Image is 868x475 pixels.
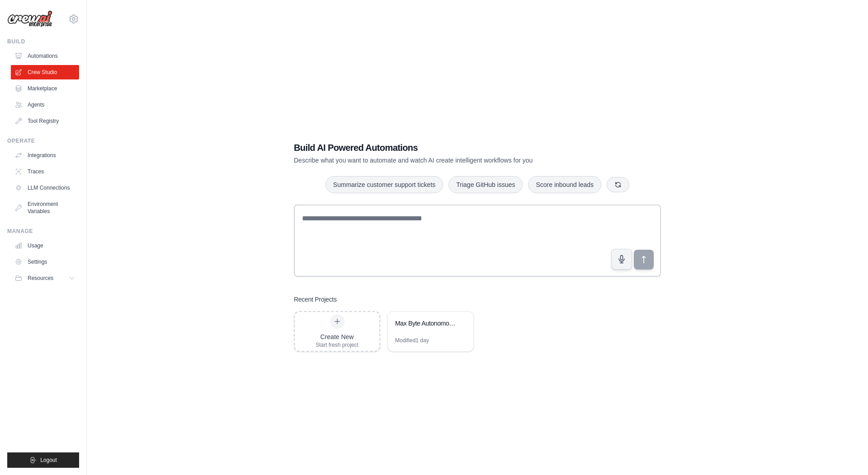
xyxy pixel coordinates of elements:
a: Marketplace [11,81,79,96]
a: Automations [11,49,79,63]
h1: Build AI Powered Automations [294,141,598,154]
span: Resources [28,275,53,282]
button: Click to speak your automation idea [611,249,632,270]
button: Summarize customer support tickets [325,176,443,193]
a: Usage [11,238,79,253]
div: Start fresh project [316,341,359,349]
a: Environment Variables [11,197,79,219]
div: Manage [7,228,79,235]
button: Score inbound leads [528,176,601,193]
div: Modified 1 day [395,337,429,344]
span: Logout [40,456,57,464]
a: Crew Studio [11,65,79,79]
a: Traces [11,164,79,179]
a: LLM Connections [11,181,79,195]
img: Logo [7,10,52,28]
div: Operate [7,137,79,144]
button: Get new suggestions [607,177,629,192]
a: Agents [11,98,79,112]
div: Build [7,38,79,45]
div: Create New [316,332,359,341]
a: Integrations [11,148,79,163]
h3: Recent Projects [294,295,337,304]
p: Describe what you want to automate and watch AI create intelligent workflows for you [294,156,598,165]
a: Settings [11,255,79,269]
a: Tool Registry [11,114,79,128]
button: Triage GitHub issues [448,176,523,193]
button: Resources [11,271,79,285]
button: Logout [7,452,79,468]
div: Max Byte Autonomous Daily Automation [395,319,457,328]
